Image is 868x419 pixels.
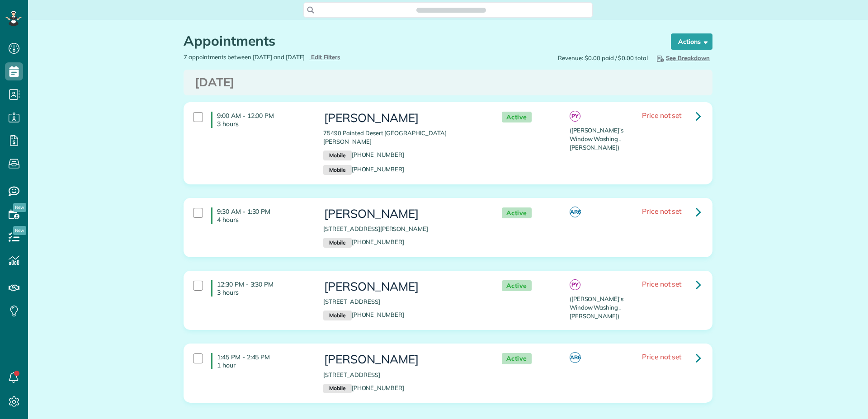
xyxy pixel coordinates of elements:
[502,207,532,219] span: Active
[558,54,648,62] span: Revenue: $0.00 paid / $0.00 total
[323,207,483,221] h3: [PERSON_NAME]
[323,384,404,391] a: Mobile[PHONE_NUMBER]
[323,151,404,158] a: Mobile[PHONE_NUMBER]
[570,279,580,290] span: PY
[323,225,483,233] p: [STREET_ADDRESS][PERSON_NAME]
[217,216,310,224] p: 4 hours
[323,151,351,160] small: Mobile
[211,207,310,224] h4: 9:30 AM - 1:30 PM
[323,238,351,248] small: Mobile
[655,54,710,61] span: See Breakdown
[311,53,340,61] span: Edit Filters
[570,207,580,217] span: AR6
[323,353,483,366] h3: [PERSON_NAME]
[323,238,404,245] a: Mobile[PHONE_NUMBER]
[570,111,580,122] span: PY
[323,129,483,146] p: 75490 Painted Desert [GEOGRAPHIC_DATA][PERSON_NAME]
[177,53,448,61] div: 7 appointments between [DATE] and [DATE]
[211,112,310,128] h4: 9:00 AM - 12:00 PM
[217,120,310,128] p: 3 hours
[323,165,351,175] small: Mobile
[502,353,532,364] span: Active
[570,127,623,151] span: ([PERSON_NAME]'s Window Washing , [PERSON_NAME])
[323,384,351,394] small: Mobile
[323,280,483,293] h3: [PERSON_NAME]
[184,33,654,48] h1: Appointments
[211,280,310,297] h4: 12:30 PM - 3:30 PM
[323,297,483,306] p: [STREET_ADDRESS]
[323,371,483,379] p: [STREET_ADDRESS]
[211,353,310,369] h4: 1:45 PM - 2:45 PM
[13,226,26,235] span: New
[323,311,351,320] small: Mobile
[642,279,682,288] span: Price not set
[671,33,712,50] button: Actions
[502,280,532,292] span: Active
[309,53,340,61] a: Edit Filters
[652,53,712,63] button: See Breakdown
[217,361,310,369] p: 1 hour
[570,295,623,320] span: ([PERSON_NAME]'s Window Washing , [PERSON_NAME])
[425,5,476,14] span: Search ZenMaid…
[642,111,682,120] span: Price not set
[642,352,682,361] span: Price not set
[13,203,26,212] span: New
[502,112,532,123] span: Active
[570,352,580,363] span: AR6
[217,288,310,297] p: 3 hours
[642,207,682,216] span: Price not set
[323,165,404,173] a: Mobile[PHONE_NUMBER]
[195,76,701,89] h3: [DATE]
[323,112,483,125] h3: [PERSON_NAME]
[323,311,404,318] a: Mobile[PHONE_NUMBER]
